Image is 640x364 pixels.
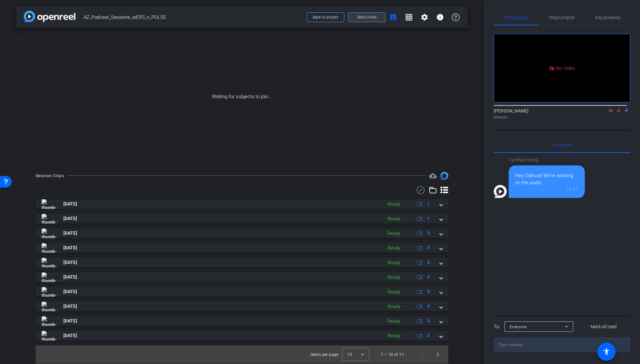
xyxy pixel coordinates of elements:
[504,15,529,20] span: Participants
[427,230,430,237] span: 3
[16,28,468,165] div: Waiting for subjects to join...
[24,11,75,22] img: app-logo
[556,65,575,71] span: No Video
[36,272,448,282] mat-expansion-panel-header: thumb-nail[DATE]Ready3
[42,243,56,253] img: thumb-nail
[42,214,56,224] img: thumb-nail
[429,172,437,180] span: Destinations for your clips
[384,259,404,266] div: Ready
[42,316,56,326] img: thumb-nail
[310,351,339,358] div: Items per page:
[384,288,404,296] div: Ready
[384,230,404,237] div: Ready
[553,143,571,147] span: Everyone
[42,228,56,238] img: thumb-nail
[42,258,56,267] img: thumb-nail
[63,318,77,324] span: [DATE]
[427,288,430,295] span: 3
[63,303,77,310] span: [DATE]
[36,287,448,297] mat-expansion-panel-header: thumb-nail[DATE]Ready3
[421,13,428,21] mat-icon: settings
[381,351,404,358] div: 1 – 10 of 11
[427,244,430,251] span: 3
[357,15,376,20] span: Send invite
[494,185,507,198] img: Profile
[510,325,527,329] span: Everyone
[384,303,404,310] div: Ready
[307,12,344,22] button: Back to project
[36,199,448,209] mat-expansion-panel-header: thumb-nail[DATE]Ready1
[36,214,448,224] mat-expansion-panel-header: thumb-nail[DATE]Ready1
[429,172,437,180] mat-icon: cloud_upload
[577,321,631,332] button: Mark all read
[63,288,77,295] span: [DATE]
[427,332,430,339] span: 2
[384,215,404,223] div: Ready
[63,215,77,222] span: [DATE]
[63,244,77,251] span: [DATE]
[548,15,575,20] span: Teleprompter
[36,316,448,326] mat-expansion-panel-header: thumb-nail[DATE]Ready3
[427,201,430,207] span: 1
[36,258,448,267] mat-expansion-panel-header: thumb-nail[DATE]Ready3
[494,114,630,120] div: Director
[384,274,404,281] div: Ready
[384,318,404,325] div: Ready
[63,274,77,280] span: [DATE]
[36,302,448,311] mat-expansion-panel-header: thumb-nail[DATE]Ready3
[509,156,585,164] div: Tynthial Hardy
[384,332,404,340] div: Ready
[63,201,77,207] span: [DATE]
[36,228,448,238] mat-expansion-panel-header: thumb-nail[DATE]Ready3
[430,347,446,362] button: Next page
[42,287,56,297] img: thumb-nail
[427,303,430,310] span: 3
[384,201,404,208] div: Ready
[42,331,56,341] img: thumb-nail
[405,13,413,21] mat-icon: grid_on
[384,244,404,252] div: Ready
[494,323,500,331] div: To:
[427,259,430,266] span: 3
[42,302,56,311] img: thumb-nail
[440,172,448,180] img: Session clips
[63,332,77,339] span: [DATE]
[515,172,578,187] div: Hey Odessa! We're working on the audio.
[603,348,610,356] mat-icon: accessibility
[84,11,303,24] span: AZ_Podcast_Sessions_wERS_n_PULSE
[313,15,338,19] span: Back to project
[36,243,448,253] mat-expansion-panel-header: thumb-nail[DATE]Ready3
[36,173,64,179] div: Session Clips
[36,331,448,341] mat-expansion-panel-header: thumb-nail[DATE]Ready2
[42,272,56,282] img: thumb-nail
[427,318,430,324] span: 3
[389,13,397,21] mat-icon: account_box
[515,187,578,191] div: 13:00
[348,12,385,22] button: Send invite
[63,230,77,237] span: [DATE]
[595,15,620,20] span: Adjustments
[427,274,430,280] span: 3
[436,13,444,21] mat-icon: info
[63,259,77,266] span: [DATE]
[591,323,617,330] span: Mark all read
[427,215,430,222] span: 1
[494,108,630,120] div: [PERSON_NAME]
[414,347,430,362] button: Previous page
[42,199,56,209] img: thumb-nail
